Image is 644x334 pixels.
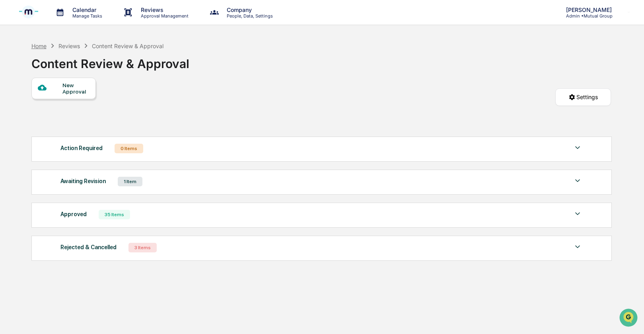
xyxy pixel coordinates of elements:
[220,6,277,13] p: Company
[58,43,80,49] div: Reviews
[573,242,582,252] img: caret
[555,88,611,106] button: Settings
[16,100,51,108] span: Preclearance
[56,135,96,141] a: Powered byPylon
[560,13,616,19] p: Admin • Mutual Group
[27,61,130,69] div: Start new chat
[135,63,145,73] button: Start new chat
[573,176,582,186] img: caret
[16,115,50,123] span: Data Lookup
[8,61,22,75] img: 1746055101610-c473b297-6a78-478c-a979-82029cc54cd1
[19,2,38,23] img: logo
[573,143,582,152] img: caret
[66,100,99,108] span: Attestations
[8,17,145,29] p: How can we help?
[60,242,117,252] div: Rejected & Cancelled
[60,209,87,219] div: Approved
[134,6,193,13] p: Reviews
[118,177,142,186] div: 1 Item
[8,101,14,107] div: 🖐️
[92,43,163,49] div: Content Review & Approval
[66,13,106,19] p: Manage Tasks
[54,97,102,111] a: 🗄️Attestations
[66,6,106,13] p: Calendar
[134,13,193,19] p: Approval Management
[560,6,616,13] p: [PERSON_NAME]
[5,97,54,111] a: 🖐️Preclearance
[128,243,157,252] div: 3 Items
[60,176,106,186] div: Awaiting Revision
[62,82,89,95] div: New Approval
[79,135,96,141] span: Pylon
[27,69,101,75] div: We're available if you need us!
[220,13,277,19] p: People, Data, Settings
[99,210,130,219] div: 35 Items
[31,50,189,71] div: Content Review & Approval
[573,209,582,219] img: caret
[8,116,14,123] div: 🔎
[619,308,640,329] iframe: Open customer support
[60,143,103,153] div: Action Required
[31,43,47,49] div: Home
[115,144,143,153] div: 0 Items
[5,112,53,127] a: 🔎Data Lookup
[58,101,64,107] div: 🗄️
